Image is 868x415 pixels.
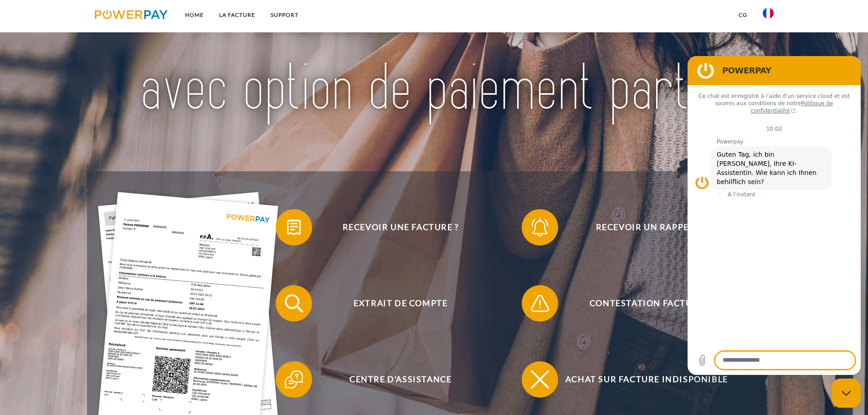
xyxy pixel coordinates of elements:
[522,285,759,322] button: Contestation Facture
[522,209,759,246] button: Recevoir un rappel?
[832,379,861,408] iframe: Bouton de lancement de la fenêtre de messagerie, conversation en cours
[276,209,513,246] button: Recevoir une facture ?
[688,56,861,375] iframe: Fenêtre de messagerie
[535,285,758,322] span: Contestation Facture
[763,8,774,19] img: fr
[289,361,512,398] span: Centre d'assistance
[731,7,755,23] a: CG
[529,216,551,239] img: qb_bell.svg
[95,10,168,19] img: logo-powerpay.svg
[522,361,759,398] button: Achat sur facture indisponible
[211,7,263,23] a: LA FACTURE
[282,216,305,239] img: qb_bill.svg
[282,292,305,315] img: qb_search.svg
[289,285,512,322] span: Extrait de compte
[282,368,305,391] img: qb_help.svg
[529,368,551,391] img: qb_close.svg
[177,7,211,23] a: Home
[276,285,513,322] button: Extrait de compte
[276,361,513,398] button: Centre d'assistance
[263,7,306,23] a: Support
[529,292,551,315] img: qb_warning.svg
[289,209,512,246] span: Recevoir une facture ?
[535,209,758,246] span: Recevoir un rappel?
[535,361,758,398] span: Achat sur facture indisponible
